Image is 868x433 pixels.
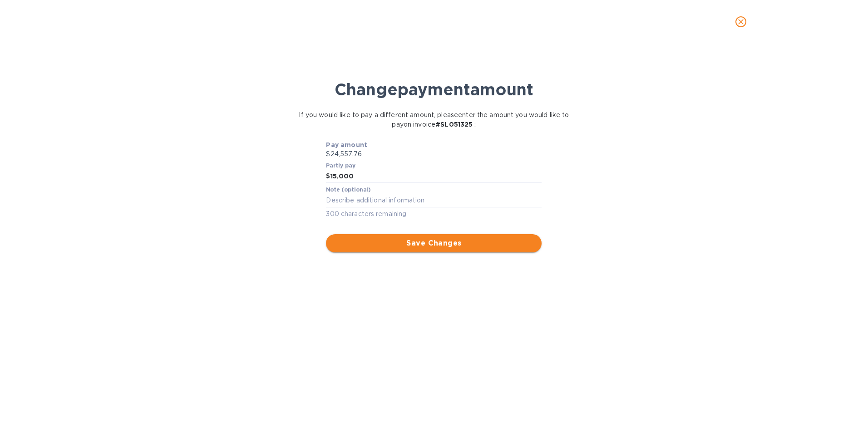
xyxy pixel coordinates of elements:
label: Partly pay [326,163,356,168]
span: Save Changes [333,238,534,249]
p: 300 characters remaining [326,209,542,219]
b: Change payment amount [335,79,533,99]
p: $24,557.76 [326,149,542,159]
b: # SL051325 [435,121,473,128]
input: Enter the amount you would like to pay [330,170,542,183]
button: close [730,11,752,33]
button: Save Changes [326,234,542,252]
label: Note (optional) [326,187,370,193]
p: If you would like to pay a different amount, please enter the amount you would like to pay on inv... [299,110,569,129]
div: $ [326,170,330,183]
b: Pay amount [326,141,367,148]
